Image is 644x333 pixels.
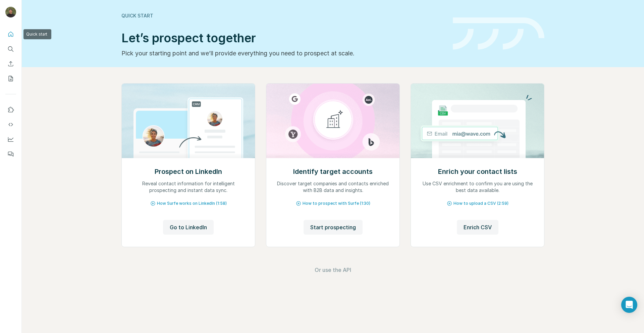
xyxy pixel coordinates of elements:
[5,133,16,145] button: Dashboard
[304,220,363,235] button: Start prospecting
[5,118,16,131] button: Use Surfe API
[453,200,508,206] span: How to upload a CSV (2:59)
[411,84,544,158] img: Enrich your contact lists
[5,104,16,116] button: Use Surfe on LinkedIn
[155,167,222,176] h2: Prospect on LinkedIn
[5,28,16,40] button: Quick start
[128,180,248,194] p: Reveal contact information for intelligent prospecting and instant data sync.
[273,180,393,194] p: Discover target companies and contacts enriched with B2B data and insights.
[121,49,445,58] p: Pick your starting point and we’ll provide everything you need to prospect at scale.
[310,223,356,231] span: Start prospecting
[457,220,498,235] button: Enrich CSV
[464,223,492,231] span: Enrich CSV
[157,200,227,206] span: How Surfe works on LinkedIn (1:58)
[121,31,445,45] h1: Let’s prospect together
[5,7,16,17] img: Avatar
[5,43,16,55] button: Search
[438,167,517,176] h2: Enrich your contact lists
[163,220,214,235] button: Go to LinkedIn
[303,200,370,206] span: How to prospect with Surfe (1:30)
[315,266,351,274] button: Or use the API
[621,297,637,313] div: Open Intercom Messenger
[293,167,373,176] h2: Identify target accounts
[121,12,445,19] div: Quick start
[418,180,537,194] p: Use CSV enrichment to confirm you are using the best data available.
[5,73,16,85] button: My lists
[170,223,207,231] span: Go to LinkedIn
[5,148,16,160] button: Feedback
[121,84,255,158] img: Prospect on LinkedIn
[5,58,16,70] button: Enrich CSV
[453,17,544,50] img: banner
[266,84,400,158] img: Identify target accounts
